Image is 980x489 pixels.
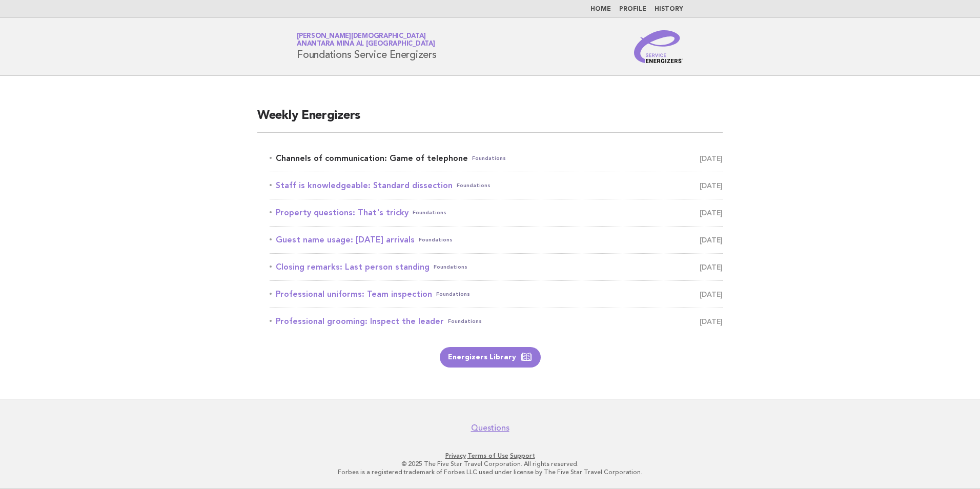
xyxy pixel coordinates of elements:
a: Channels of communication: Game of telephoneFoundations [DATE] [270,151,723,166]
p: · · [176,452,804,460]
a: Home [590,6,611,12]
a: Energizers Library [440,347,541,368]
a: Questions [471,423,509,433]
img: Service Energizers [634,30,683,63]
a: Professional grooming: Inspect the leaderFoundations [DATE] [270,314,723,329]
span: [DATE] [700,233,723,247]
span: [DATE] [700,178,723,193]
span: Anantara Mina al [GEOGRAPHIC_DATA] [297,41,435,48]
span: [DATE] [700,260,723,274]
a: History [655,6,683,12]
a: Terms of Use [467,452,508,459]
span: Foundations [448,314,482,329]
p: © 2025 The Five Star Travel Corporation. All rights reserved. [176,460,804,468]
a: Property questions: That's trickyFoundations [DATE] [270,206,723,220]
span: Foundations [434,260,467,274]
a: Guest name usage: [DATE] arrivalsFoundations [DATE] [270,233,723,247]
span: Foundations [457,178,491,193]
p: Forbes is a registered trademark of Forbes LLC used under license by The Five Star Travel Corpora... [176,468,804,476]
h2: Weekly Energizers [257,108,723,133]
a: [PERSON_NAME][DEMOGRAPHIC_DATA]Anantara Mina al [GEOGRAPHIC_DATA] [297,33,435,47]
a: Support [510,452,535,459]
span: Foundations [419,233,453,247]
a: Staff is knowledgeable: Standard dissectionFoundations [DATE] [270,178,723,193]
a: Privacy [445,452,466,459]
span: [DATE] [700,287,723,301]
a: Profile [619,6,646,12]
h1: Foundations Service Energizers [297,33,437,60]
span: [DATE] [700,151,723,166]
span: Foundations [436,287,470,301]
span: [DATE] [700,314,723,329]
a: Professional uniforms: Team inspectionFoundations [DATE] [270,287,723,301]
a: Closing remarks: Last person standingFoundations [DATE] [270,260,723,274]
span: Foundations [413,206,446,220]
span: Foundations [472,151,506,166]
span: [DATE] [700,206,723,220]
